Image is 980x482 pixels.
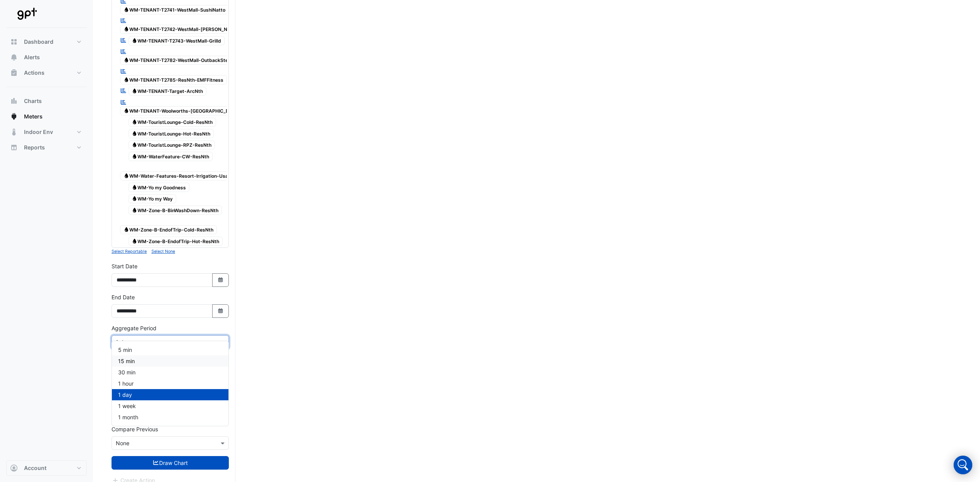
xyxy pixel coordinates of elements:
span: WM-Yo my Goodness [129,183,190,192]
button: Select None [151,248,175,255]
span: Charts [24,97,42,105]
app-icon: Indoor Env [10,128,18,136]
span: WM-WaterFeature-CW-ResNth [129,152,213,161]
span: Reports [24,144,45,151]
app-icon: Actions [10,69,18,77]
span: WM-Water-Features-Resort-Irrigation-Usage [120,172,237,181]
fa-icon: Water [132,130,137,136]
button: Select Reportable [112,248,147,255]
fa-icon: Select Date [217,308,224,314]
fa-icon: Water [124,227,129,233]
fa-icon: Water [124,173,129,179]
label: End Date [112,293,135,301]
fa-icon: Water [132,238,137,244]
fa-icon: Reportable [120,99,127,105]
fa-icon: Water [132,196,137,202]
fa-icon: Reportable [120,17,127,24]
fa-icon: Reportable [120,48,127,55]
span: WM-Zone-B-EndofTrip-Cold-ResNth [120,225,217,235]
span: 1 week [118,403,136,409]
img: Company Logo [9,6,44,22]
button: Dashboard [6,34,87,50]
button: Actions [6,65,87,81]
button: Account [6,460,87,476]
fa-icon: Water [132,119,137,125]
div: Options List [112,341,228,426]
button: Alerts [6,50,87,65]
fa-icon: Reportable [120,37,127,43]
span: WM-Yo my Way [129,194,177,204]
span: WM-Zone-B-EndofTrip-Hot-ResNth [129,237,223,246]
span: WM-TENANT-T2742-WestMall-[PERSON_NAME] [120,25,243,34]
span: 30 min [118,369,136,376]
fa-icon: Water [124,57,129,63]
span: WM-TENANT-T2743-WestMall-Grilld [129,36,225,45]
fa-icon: Reportable [120,87,127,94]
span: Meters [24,113,43,120]
span: 1 day [118,391,132,398]
span: WM-TENANT-Target-ArcNth [129,87,207,96]
fa-icon: Water [124,7,129,12]
button: Meters [6,109,87,124]
span: WM-TouristLounge-Cold-ResNth [129,118,216,127]
app-icon: Reports [10,144,18,151]
small: Select Reportable [112,249,147,254]
fa-icon: Water [124,77,129,82]
fa-icon: Water [132,207,137,213]
span: 5 min [118,346,132,353]
span: Indoor Env [24,128,53,136]
app-icon: Dashboard [10,38,18,46]
span: Actions [24,69,45,77]
fa-icon: Water [124,108,129,113]
span: WM-TENANT-Woolworths-[GEOGRAPHIC_DATA] [120,106,244,115]
app-icon: Charts [10,97,18,105]
span: Dashboard [24,38,53,46]
span: WM-TouristLounge-Hot-ResNth [129,129,214,138]
button: Indoor Env [6,124,87,140]
fa-icon: Water [132,38,137,43]
label: Start Date [112,262,137,270]
span: WM-TouristLounge-RPZ-ResNth [129,141,215,150]
button: Draw Chart [112,456,229,470]
fa-icon: Select Date [217,277,224,283]
label: Aggregate Period [112,324,156,332]
span: Alerts [24,53,40,61]
span: WM-TENANT-T2785-ResNth-EMFFitness [120,75,227,84]
span: 1 month [118,414,138,420]
app-icon: Alerts [10,53,18,61]
span: WM-TENANT-T2741-WestMall-SushiNatto [120,5,229,14]
small: Select None [151,249,175,254]
fa-icon: Reportable [120,68,127,74]
span: WM-Zone-B-BinWashDown-ResNth [129,206,222,215]
span: WM-TENANT-T2782-WestMall-OutbackSteakhouse [120,56,251,65]
span: Account [24,464,46,472]
span: Clear [212,338,219,346]
button: Reports [6,140,87,155]
fa-icon: Water [132,88,137,94]
span: 1 hour [118,380,134,387]
fa-icon: Water [132,184,137,190]
span: 15 min [118,358,135,364]
div: Open Intercom Messenger [954,456,972,474]
fa-icon: Water [124,26,129,32]
fa-icon: Water [132,142,137,148]
label: Compare Previous [112,425,158,433]
app-icon: Meters [10,113,18,120]
button: Charts [6,93,87,109]
fa-icon: Water [132,153,137,159]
